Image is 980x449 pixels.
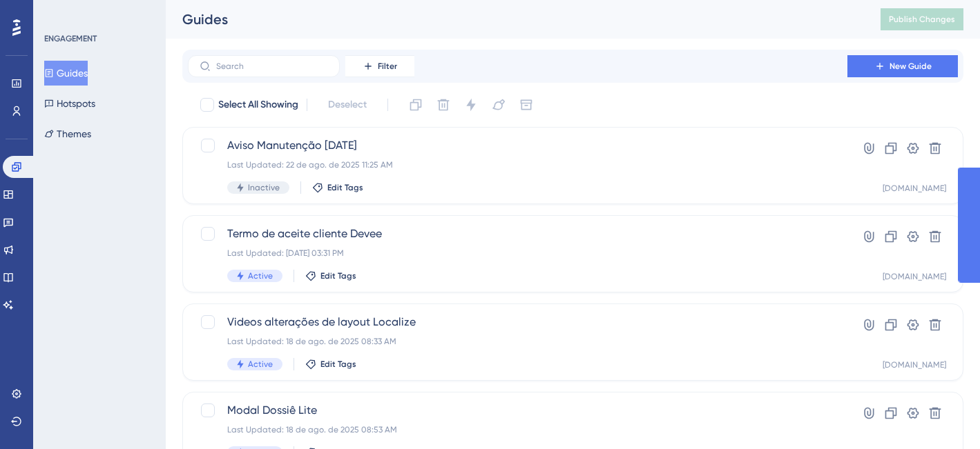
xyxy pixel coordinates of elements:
[227,226,808,242] span: Termo de aceite cliente Devee
[327,182,363,193] span: Edit Tags
[227,336,808,347] div: Last Updated: 18 de ago. de 2025 08:33 AM
[248,270,273,281] span: Active
[227,402,808,419] span: Modal Dossiê Lite
[44,61,88,86] button: Guides
[227,314,808,330] span: Videos alterações de layout Localize
[922,395,963,436] iframe: UserGuiding AI Assistant Launcher
[248,182,280,193] span: Inactive
[883,359,946,370] div: [DOMAIN_NAME]
[305,270,356,281] button: Edit Tags
[847,55,958,77] button: New Guide
[44,91,95,116] button: Hotspots
[328,97,367,113] span: Deselect
[227,248,808,259] div: Last Updated: [DATE] 03:31 PM
[305,359,356,370] button: Edit Tags
[227,137,808,154] span: Aviso Manutenção [DATE]
[248,359,273,370] span: Active
[320,270,356,281] span: Edit Tags
[378,61,397,72] span: Filter
[44,33,97,44] div: ENGAGEMENT
[44,121,91,146] button: Themes
[218,97,298,113] span: Select All Showing
[227,424,808,435] div: Last Updated: 18 de ago. de 2025 08:53 AM
[890,61,932,72] span: New Guide
[312,182,363,193] button: Edit Tags
[216,61,328,71] input: Search
[227,159,808,170] div: Last Updated: 22 de ago. de 2025 11:25 AM
[889,14,955,25] span: Publish Changes
[881,8,963,30] button: Publish Changes
[182,10,846,29] div: Guides
[320,359,356,370] span: Edit Tags
[316,92,379,117] button: Deselect
[345,55,414,77] button: Filter
[883,271,946,282] div: [DOMAIN_NAME]
[883,183,946,194] div: [DOMAIN_NAME]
